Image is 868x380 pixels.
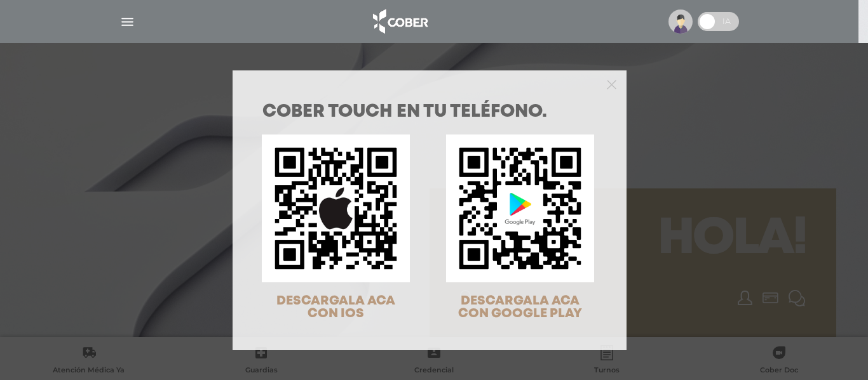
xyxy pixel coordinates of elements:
[446,134,594,282] img: qr-code
[262,103,597,121] h1: COBER TOUCH en tu teléfono.
[276,295,395,320] span: DESCARGALA ACA CON IOS
[607,78,616,89] button: Close
[458,295,582,320] span: DESCARGALA ACA CON GOOGLE PLAY
[262,134,410,282] img: qr-code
